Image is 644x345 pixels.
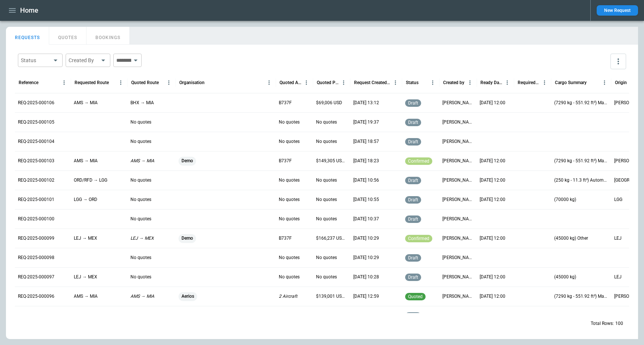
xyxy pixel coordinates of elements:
[442,216,474,222] p: Myles Cummins
[59,78,69,87] button: Reference column menu
[20,6,38,15] h1: Home
[116,78,126,87] button: Requested Route column menu
[554,158,608,164] p: (7290 kg - 551.92 ft³) Machinery & Industrial Equipment
[354,80,391,85] div: Request Created At (UTC)
[18,197,54,203] p: REQ-2025-000101
[600,78,609,87] button: Cargo Summary column menu
[131,80,159,85] div: Quoted Route
[74,235,97,242] p: LEJ → MEX
[74,158,98,164] p: AMS → MIA
[443,80,464,85] div: Created by
[353,138,379,145] p: 02/09/2025 18:57
[614,197,622,203] p: LGG
[442,158,474,164] p: Myles Cummins
[75,80,109,85] div: Requested Route
[18,138,54,145] p: REQ-2025-000104
[49,27,86,45] button: QUOTES
[279,100,292,106] p: B737F
[554,274,576,280] p: (45000 kg)
[407,294,424,299] span: quoted
[407,217,420,222] span: draft
[614,274,622,280] p: LEJ
[130,138,151,145] p: No quotes
[280,80,302,85] div: Quoted Aircraft
[264,78,274,87] button: Organisation column menu
[407,236,431,241] span: confirmed
[407,275,420,280] span: draft
[502,78,512,87] button: Ready Date & Time (UTC) column menu
[279,235,292,242] p: B737F
[480,100,505,106] p: 10/09/2025 12:00
[316,138,337,145] p: No quotes
[316,158,347,164] p: $149,305 USD - $150,792 USD
[74,100,98,106] p: AMS → MIA
[130,235,154,242] p: LEJ → MEX
[610,54,626,69] button: more
[554,177,608,183] p: (250 kg - 11.3 ft³) Automotive
[18,293,54,300] p: REQ-2025-000096
[316,119,337,125] p: No quotes
[353,235,379,242] p: 02/09/2025 10:29
[442,119,474,125] p: Myles Cummins
[316,197,337,203] p: No quotes
[442,100,474,106] p: Simon Watson
[130,274,151,280] p: No quotes
[554,100,608,106] p: (7290 kg - 551.92 ft³) Machinery & Industrial Equipment
[130,216,151,222] p: No quotes
[442,255,474,261] p: Myles Cummins
[428,78,438,87] button: Status column menu
[18,274,54,280] p: REQ-2025-000097
[591,320,614,327] p: Total Rows:
[353,293,379,300] p: 27/08/2025 12:59
[353,100,379,106] p: 03/09/2025 13:12
[130,293,154,300] p: AMS → MIA
[316,235,347,242] p: $166,237 USD - $168,759 USD
[316,177,337,183] p: No quotes
[353,197,379,203] p: 02/09/2025 10:55
[407,255,420,261] span: draft
[407,100,420,106] span: draft
[18,255,54,261] p: REQ-2025-000098
[18,100,54,106] p: REQ-2025-000106
[179,80,205,85] div: Organisation
[74,177,107,183] p: ORD/RFD → LGG
[480,235,505,242] p: 02/09/2025 12:00
[407,178,420,183] span: draft
[615,320,623,327] p: 100
[279,274,300,280] p: No quotes
[353,274,379,280] p: 02/09/2025 10:28
[614,235,622,242] p: LEJ
[597,5,638,16] button: New Request
[130,100,154,106] p: BHX → MIA
[18,177,54,183] p: REQ-2025-000102
[130,197,151,203] p: No quotes
[302,78,311,87] button: Quoted Aircraft column menu
[442,274,474,280] p: Myles Cummins
[465,78,475,87] button: Created by column menu
[316,216,337,222] p: No quotes
[6,27,49,45] button: REQUESTS
[130,158,154,164] p: AMS → MIA
[407,139,420,144] span: draft
[353,255,379,261] p: 02/09/2025 10:29
[353,158,379,164] p: 02/09/2025 18:23
[480,197,505,203] p: 13/07/2025 12:00
[480,274,505,280] p: 02/09/2025 12:00
[442,293,474,300] p: Simon Watson
[353,119,379,125] p: 02/09/2025 19:37
[86,27,130,45] button: BOOKINGS
[353,216,379,222] p: 02/09/2025 10:37
[317,80,339,85] div: Quoted Price
[518,80,540,85] div: Required Date & Time (UTC)
[316,255,337,261] p: No quotes
[480,293,505,300] p: 10/09/2025 12:00
[279,197,300,203] p: No quotes
[279,216,300,222] p: No quotes
[316,274,337,280] p: No quotes
[279,138,300,145] p: No quotes
[279,119,300,125] p: No quotes
[18,235,54,242] p: REQ-2025-000099
[480,177,505,183] p: 05/09/2025 12:00
[164,78,174,87] button: Quoted Route column menu
[554,197,576,203] p: (70000 kg)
